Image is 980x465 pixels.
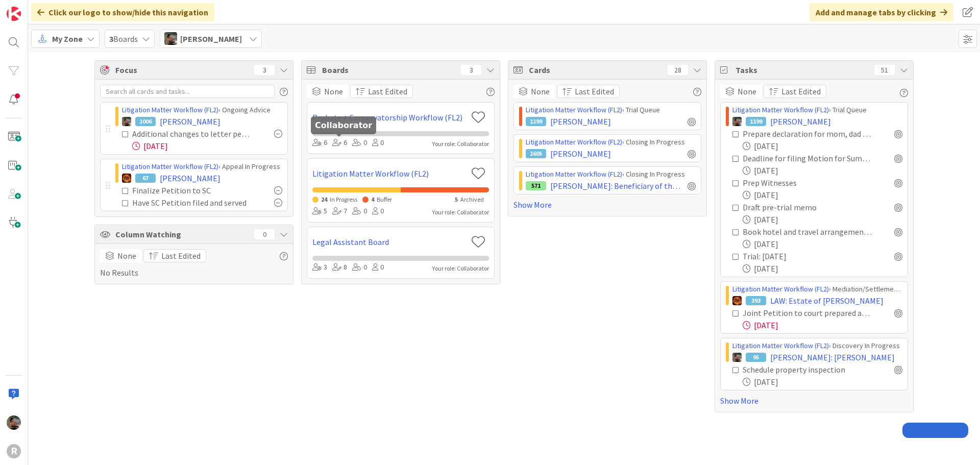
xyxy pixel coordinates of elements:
div: 0 [372,137,384,149]
span: Tasks [736,64,869,76]
div: › Closing In Progress [526,137,696,148]
div: › Appeal In Progress [122,161,282,172]
span: None [531,85,550,97]
img: MW [164,32,177,45]
div: 3 [254,65,275,75]
div: Finalize Petition to SC [132,184,239,197]
a: Litigation Matter Workflow (FL2) [526,105,622,114]
span: Boards [322,64,456,76]
div: › Ongoing Advice [122,105,282,115]
span: Focus [115,64,246,76]
div: › Mediation/Settlement in Progress [732,284,902,295]
span: [PERSON_NAME] [770,115,831,128]
div: 6 [312,137,327,149]
button: Last Edited [557,85,620,98]
a: Show More [513,199,701,211]
div: 3 [461,65,481,75]
span: [PERSON_NAME] [180,33,242,45]
span: In Progress [330,195,357,203]
span: Archived [460,195,484,203]
div: 5 [312,206,327,217]
span: 24 [321,195,327,203]
button: Last Edited [143,249,206,262]
span: 5 [455,195,458,203]
div: [DATE] [743,262,902,275]
div: 7 [332,206,347,217]
div: › Trial Queue [732,105,902,115]
img: TR [122,174,131,183]
div: 67 [135,174,156,183]
div: 0 [352,262,367,273]
div: 0 [372,262,384,273]
div: 0 [254,229,275,239]
span: None [117,250,136,262]
div: 0 [372,206,384,217]
span: Last Edited [161,250,201,262]
span: [PERSON_NAME] [550,148,611,160]
div: No Results [100,249,288,279]
div: 1199 [526,117,546,126]
a: Litigation Matter Workflow (FL2) [732,284,829,293]
span: LAW: Estate of [PERSON_NAME] [770,295,884,307]
div: 95 [746,353,766,362]
a: Litigation Matter Workflow (FL2) [732,105,829,114]
span: Last Edited [575,85,614,97]
div: [DATE] [743,164,902,177]
img: MW [732,117,742,126]
button: Last Edited [350,85,413,98]
div: 1605 [526,149,546,158]
span: My Zone [52,33,83,45]
div: 0 [352,206,367,217]
a: Probate + Conservatorship Workflow (FL2) [312,111,467,124]
img: Visit kanbanzone.com [7,7,21,21]
div: Trial: [DATE] [743,250,836,262]
span: [PERSON_NAME]: Beneficiary of the [PERSON_NAME] Trust [550,180,683,192]
span: Last Edited [781,85,821,97]
div: Book hotel and travel arrangements for trial [743,226,872,238]
div: Schedule property inspection [743,363,866,376]
div: 3 [312,262,327,273]
div: 6 [332,137,347,149]
span: [PERSON_NAME]: [PERSON_NAME] [770,351,895,363]
span: Column Watching [115,228,249,240]
div: [DATE] [743,213,902,226]
div: Deadline for filing Motion for Summary Judgment: [DATE] [743,152,872,164]
a: Litigation Matter Workflow (FL2) [122,105,218,114]
div: [DATE] [743,376,902,388]
div: [DATE] [743,238,902,250]
a: Show More [720,395,908,407]
div: 1006 [135,117,156,126]
a: Litigation Matter Workflow (FL2) [526,169,622,179]
div: 0 [352,137,367,149]
span: [PERSON_NAME] [160,115,220,128]
span: 4 [371,195,374,203]
div: R [7,444,21,458]
div: Your role: Collaborator [432,139,489,149]
a: Litigation Matter Workflow (FL2) [526,137,622,146]
div: Additional changes to letter per client [132,128,252,140]
span: Last Edited [368,85,407,97]
div: [DATE] [743,140,902,152]
span: Boards [109,33,138,45]
a: Litigation Matter Workflow (FL2) [312,167,467,180]
div: Have SC Petition filed and served [132,197,252,209]
span: [PERSON_NAME] [160,172,220,184]
b: 3 [109,34,113,44]
div: 28 [668,65,688,75]
div: 1199 [746,117,766,126]
input: Search all cards and tasks... [100,85,275,98]
span: Buffer [377,195,392,203]
img: MW [122,117,131,126]
div: Click our logo to show/hide this navigation [31,3,214,21]
div: 571 [526,181,546,190]
div: Draft pre-trial memo [743,201,851,213]
span: None [738,85,756,97]
div: Prep Witnesses [743,177,841,189]
img: MW [7,415,21,430]
div: Add and manage tabs by clicking [810,3,953,21]
div: [DATE] [743,189,902,201]
a: Litigation Matter Workflow (FL2) [122,162,218,171]
div: › Closing In Progress [526,169,696,180]
button: Last Edited [764,85,826,98]
div: Prepare declaration for mom, dad and son [743,128,872,140]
